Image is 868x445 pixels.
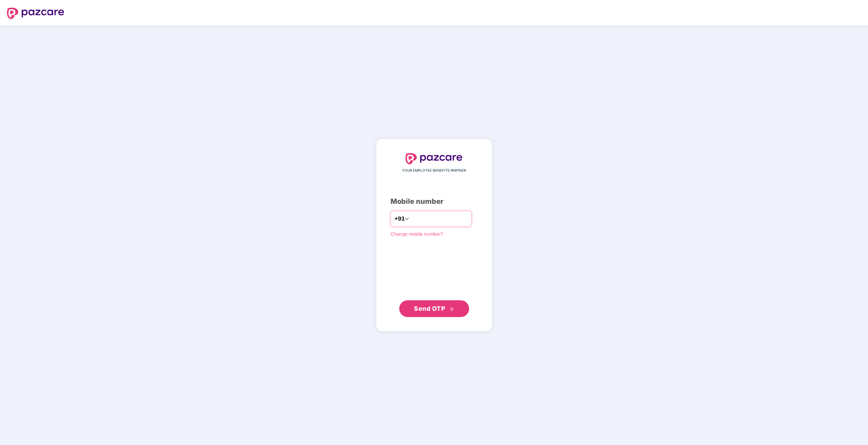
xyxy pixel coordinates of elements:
img: logo [7,8,64,19]
img: logo [406,153,463,164]
span: down [405,217,409,221]
span: double-right [450,307,454,311]
button: Send OTPdouble-right [399,300,469,317]
a: Change mobile number? [391,231,443,237]
div: Mobile number [391,196,478,207]
span: YOUR EMPLOYEE BENEFITS PARTNER [402,168,466,173]
span: +91 [394,214,405,223]
span: Send OTP [414,305,445,312]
